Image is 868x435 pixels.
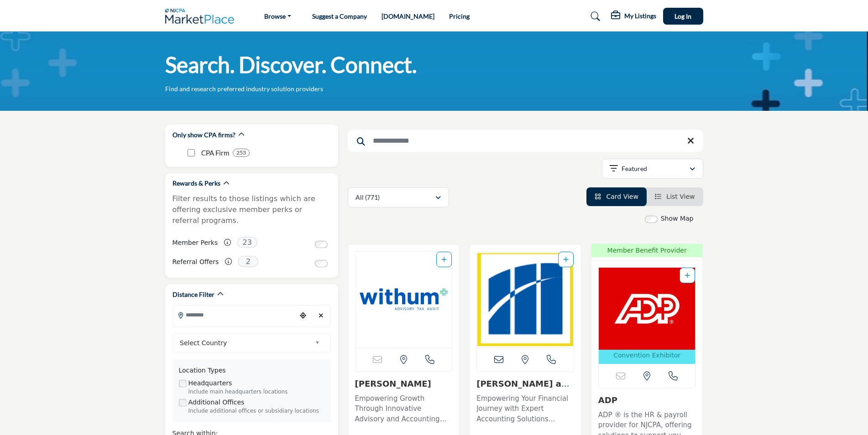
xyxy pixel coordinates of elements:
[356,252,452,347] img: Withum
[188,407,324,415] div: Include additional offices or subsidiary locations
[315,241,328,248] input: Switch to Member Perks
[238,256,258,267] span: 2
[476,379,573,399] a: [PERSON_NAME] and Company, ...
[356,252,452,347] a: Open Listing in new tab
[613,351,680,360] p: Convention Exhibitor
[356,193,380,202] p: All (771)
[188,378,232,388] label: Headquarters
[476,394,574,425] p: Empowering Your Financial Journey with Expert Accounting Solutions Specializing in accounting ser...
[594,246,700,255] span: Member Benefit Provider
[173,235,218,251] label: Member Perks
[173,179,220,188] h2: Rewards & Perks
[355,379,431,388] a: [PERSON_NAME]
[599,268,695,364] a: Open Listing in new tab
[179,366,324,375] div: Location Types
[312,12,367,20] a: Suggest a Company
[355,391,453,425] a: Empowering Growth Through Innovative Advisory and Accounting Solutions This forward-thinking, tec...
[611,11,656,22] div: My Listings
[296,306,310,326] div: Choose your current location
[173,254,219,270] label: Referral Offers
[624,12,656,20] h5: My Listings
[477,252,574,347] a: Open Listing in new tab
[449,12,470,20] a: Pricing
[173,290,214,299] h2: Distance Filter
[582,9,606,24] a: Search
[236,150,246,156] b: 253
[348,130,703,152] input: Search Keyword
[188,388,324,396] div: Include main headquarters locations
[663,8,703,25] button: Log In
[661,214,694,223] label: Show Map
[606,193,638,200] span: Card View
[165,9,239,24] img: Site Logo
[188,149,195,156] input: CPA Firm checkbox
[666,193,695,200] span: List View
[598,395,617,405] a: ADP
[355,379,453,389] h3: Withum
[382,12,434,20] a: [DOMAIN_NAME]
[315,260,328,267] input: Switch to Referral Offers
[476,391,574,425] a: Empowering Your Financial Journey with Expert Accounting Solutions Specializing in accounting ser...
[258,10,298,23] a: Browse
[647,187,703,206] li: List View
[165,84,323,93] p: Find and research preferred industry solution providers
[201,148,229,158] p: CPA Firm: CPA Firm
[675,12,691,20] span: Log In
[237,237,257,248] span: 23
[348,187,449,207] button: All (771)
[173,130,235,140] h2: Only show CPA firms?
[173,306,296,324] input: Search Location
[685,272,690,279] a: Add To List
[595,193,638,200] a: View Card
[477,252,574,347] img: Magone and Company, PC
[563,256,569,263] a: Add To List
[233,149,250,157] div: 253 Results For CPA Firm
[598,395,696,405] h3: ADP
[355,394,453,425] p: Empowering Growth Through Innovative Advisory and Accounting Solutions This forward-thinking, tec...
[314,306,328,326] div: Clear search location
[188,398,245,407] label: Additional Offices
[599,268,695,350] img: ADP
[180,337,311,348] span: Select Country
[602,159,703,179] button: Featured
[476,379,574,389] h3: Magone and Company, PC
[622,164,647,173] p: Featured
[173,193,331,226] p: Filter results to those listings which are offering exclusive member perks or referral programs.
[655,193,695,200] a: View List
[441,256,447,263] a: Add To List
[165,51,417,79] h1: Search. Discover. Connect.
[586,187,647,206] li: Card View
